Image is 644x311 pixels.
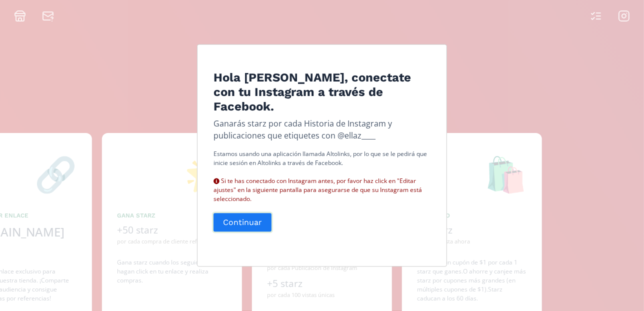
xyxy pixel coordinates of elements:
div: Si te has conectado con Instagram antes, por favor haz click en "Editar ajustes" en la siguiente ... [213,168,430,204]
button: Continuar [212,212,273,233]
p: Estamos usando una aplicación llamada Altolinks, por lo que se le pedirá que inicie sesión en Alt... [213,150,430,204]
p: Ganarás starz por cada Historia de Instagram y publicaciones que etiquetes con @ellaz____ [213,118,430,142]
div: Edit Program [197,44,447,266]
h4: Hola [PERSON_NAME], conectate con tu Instagram a través de Facebook. [213,70,430,113]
